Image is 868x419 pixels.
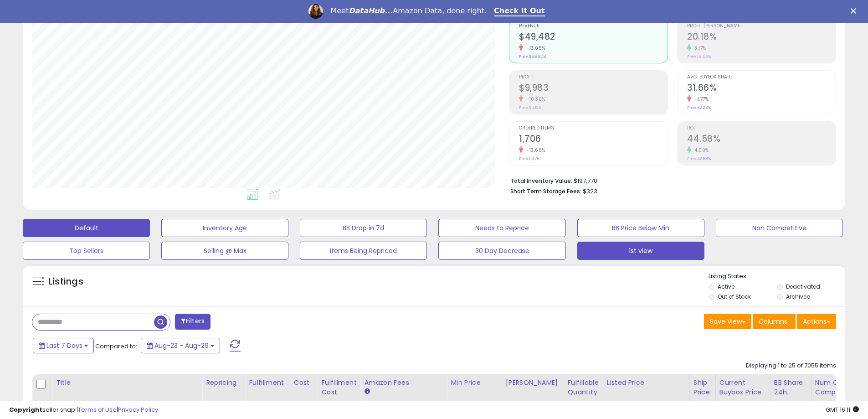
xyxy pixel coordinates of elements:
[851,8,860,14] div: Close
[718,293,751,300] label: Out of Stock
[523,45,545,52] small: -13.05%
[759,317,787,326] span: Columns
[519,156,539,161] small: Prev: 1,976
[118,405,158,414] a: Privacy Policy
[687,24,836,29] span: Profit [PERSON_NAME]
[510,187,581,195] b: Short Term Storage Fees:
[607,378,686,388] div: Listed Price
[719,378,766,397] div: Current Buybox Price
[294,378,314,388] div: Cost
[48,275,83,288] h5: Listings
[23,219,150,237] button: Default
[786,293,811,300] label: Archived
[321,378,356,397] div: Fulfillment Cost
[364,378,443,388] div: Amazon Fees
[519,54,546,59] small: Prev: $56,908
[438,242,565,260] button: 30 Day Decrease
[451,378,498,388] div: Min Price
[519,83,668,95] h2: $9,983
[9,405,42,414] strong: Copyright
[797,314,836,329] button: Actions
[308,4,323,19] img: Profile image for Georgie
[687,156,711,161] small: Prev: 42.83%
[519,105,542,110] small: Prev: $11,129
[510,175,829,186] li: $197,770
[687,83,836,95] h2: 31.66%
[523,147,545,154] small: -13.66%
[687,126,836,131] span: ROI
[519,126,668,131] span: Ordered Items
[349,6,393,15] i: DataHub...
[494,6,545,16] a: Check It Out
[687,105,711,110] small: Prev: 32.23%
[709,272,845,281] p: Listing States:
[300,242,427,260] button: Items Being Repriced
[364,388,370,396] small: Amazon Fees.
[56,378,198,388] div: Title
[161,219,288,237] button: Inventory Age
[716,219,843,237] button: Non Competitive
[826,405,859,414] span: 2025-09-6 16:11 GMT
[753,314,796,329] button: Columns
[786,283,820,290] label: Deactivated
[438,219,565,237] button: Needs to Reprice
[583,187,597,196] span: $323
[687,134,836,146] h2: 44.58%
[300,219,427,237] button: BB Drop in 7d
[693,378,712,397] div: Ship Price
[206,378,241,388] div: Repricing
[519,134,668,146] h2: 1,706
[718,283,734,290] label: Active
[523,96,545,103] small: -10.30%
[519,75,668,80] span: Profit
[567,378,599,397] div: Fulfillable Quantity
[687,31,836,44] h2: 20.18%
[9,406,158,414] div: seller snap | |
[687,75,836,80] span: Avg. Buybox Share
[815,378,848,397] div: Num of Comp.
[746,362,836,370] div: Displaying 1 to 25 of 7055 items
[330,6,487,16] div: Meet Amazon Data, done right.
[691,96,709,103] small: -1.77%
[33,338,94,353] button: Last 7 Days
[505,378,560,388] div: [PERSON_NAME]
[577,219,704,237] button: BB Price Below Min
[175,314,211,330] button: Filters
[687,54,711,59] small: Prev: 19.56%
[161,242,288,260] button: Selling @ Max
[774,378,807,397] div: BB Share 24h.
[154,341,209,350] span: Aug-23 - Aug-29
[141,338,220,353] button: Aug-23 - Aug-29
[23,242,150,260] button: Top Sellers
[691,45,706,52] small: 3.17%
[704,314,751,329] button: Save View
[46,341,82,350] span: Last 7 Days
[510,177,572,185] b: Total Inventory Value:
[78,405,117,414] a: Terms of Use
[519,24,668,29] span: Revenue
[577,242,704,260] button: 1st view
[519,31,668,44] h2: $49,482
[95,342,137,351] span: Compared to:
[249,378,286,388] div: Fulfillment
[691,147,709,154] small: 4.09%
